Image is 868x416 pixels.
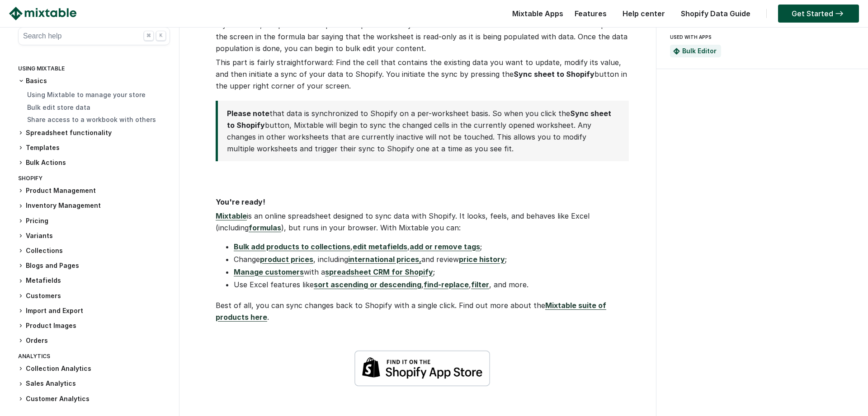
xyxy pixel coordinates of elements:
a: international prices, [348,255,421,264]
li: Change , including and review ; [234,253,629,265]
a: product prices [260,255,313,264]
img: shopify-app-store-badge-white.png [354,350,490,387]
div: Shopify [18,173,170,186]
img: Mixtable logo [9,7,76,20]
h3: Sales Analytics [18,379,170,388]
h3: Product Management [18,186,170,196]
h3: Metafields [18,276,170,285]
div: Using Mixtable [18,63,170,76]
h3: Templates [18,143,170,153]
li: Use Excel features like , , , and more. [234,279,629,290]
h3: Orders [18,336,170,346]
div: Mixtable Apps [508,7,563,25]
div: K [156,31,166,41]
li: , , ; [234,241,629,252]
h3: Spreadsheet functionality [18,128,170,138]
img: arrow-right.svg [833,11,845,16]
p: This part is fairly straightforward: Find the cell that contains the existing data you want to up... [216,56,629,92]
a: spreadsheet CRM for Shopify [325,267,433,276]
h3: Pricing [18,216,170,226]
a: Get Started [778,5,859,23]
a: Mixtable [216,211,247,220]
h3: Basics [18,76,170,85]
div: ⌘ [144,31,154,41]
p: is an online spreadsheet designed to sync data with Shopify. It looks, feels, and behaves like Ex... [216,210,629,234]
h3: Inventory Management [18,201,170,210]
h3: Customer Analytics [18,394,170,404]
a: filter [471,280,489,289]
h3: Variants [18,231,170,241]
h3: Collection Analytics [18,364,170,374]
a: Bulk edit store data [27,103,90,111]
div: USED WITH APPS [670,32,851,42]
a: Bulk Editor [682,47,717,55]
p: Best of all, you can sync changes back to Shopify with a single click. Find out more about the . [216,299,629,323]
a: add or remove tags [410,242,480,251]
h3: Customers [18,291,170,301]
h3: Product Images [18,321,170,331]
h3: Import and Export [18,306,170,316]
img: Mixtable Spreadsheet Bulk Editor App [673,48,680,55]
a: find-replace [424,280,469,289]
div: Analytics [18,351,170,364]
h3: Blogs and Pages [18,261,170,271]
a: Mixtable suite of products here [216,301,606,322]
button: Search help ⌘ K [18,27,170,45]
strong: Please note [227,109,269,118]
h3: Collections [18,246,170,256]
a: Manage customers [234,267,304,276]
a: sort ascending or descending [314,280,421,289]
li: with a ; [234,266,629,278]
a: Shopify Data Guide [676,9,755,18]
strong: Sync sheet to Shopify [227,109,611,130]
strong: You're ready! [216,197,265,206]
h3: Bulk Actions [18,158,170,168]
a: price history [459,255,505,264]
a: Using Mixtable to manage your store [27,91,146,98]
a: Features [570,9,611,18]
a: Share access to a workbook with others [27,116,156,123]
strong: Sync sheet to Shopify [514,70,594,79]
a: Help center [618,9,670,18]
p: that data is synchronized to Shopify on a per-worksheet basis. So when you click the button, Mixt... [227,108,615,154]
a: Bulk add products to collections [234,242,350,251]
a: edit metafields [353,242,407,251]
a: formulas [249,223,281,232]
